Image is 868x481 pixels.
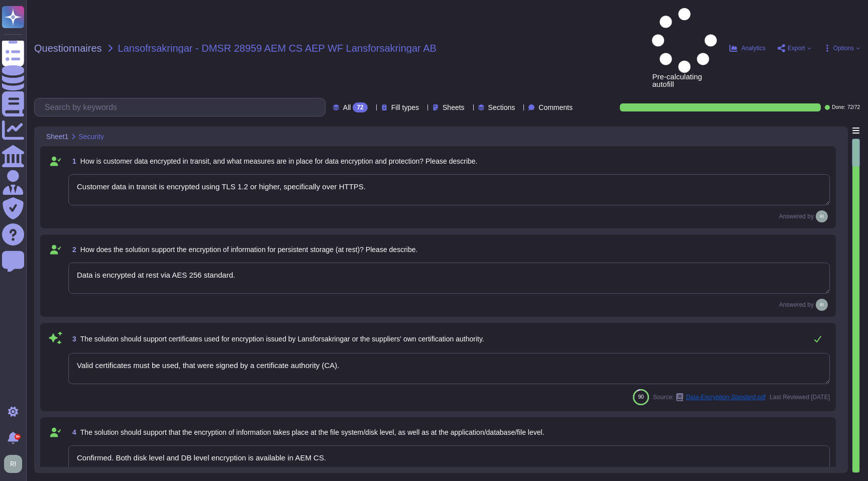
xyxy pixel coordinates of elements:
span: Lansofrsakringar - DMSR 28959 AEM CS AEP WF Lansforsakringar AB [118,43,437,53]
textarea: Valid certificates must be used, that were signed by a certificate authority (CA). [68,353,830,384]
img: user [816,299,828,311]
span: Fill types [391,104,419,111]
span: The solution should support that the encryption of information takes place at the file system/dis... [80,428,545,436]
span: Questionnaires [34,43,102,53]
span: Sections [488,104,515,111]
span: Answered by [779,213,814,219]
span: Data-Encryption-Standard.pdf [686,394,766,400]
button: Analytics [729,44,766,52]
img: user [816,210,828,222]
span: 4 [68,429,76,436]
textarea: Confirmed. Both disk level and DB level encryption is available in AEM CS. [68,445,830,476]
span: Done: [832,105,845,110]
div: 9+ [15,434,21,440]
div: 72 [353,102,367,112]
button: user [2,453,29,475]
span: Source: [653,393,766,401]
img: user [4,455,22,473]
span: 1 [68,158,76,165]
span: 2 [68,246,76,253]
span: Comments [538,104,573,111]
span: How does the solution support the encryption of information for persistent storage (at rest)? Ple... [80,246,418,254]
span: Last Reviewed [DATE] [770,394,830,400]
span: Export [788,45,805,51]
span: 72 / 72 [847,105,860,110]
span: 3 [68,335,76,342]
textarea: Data is encrypted at rest via AES 256 standard. [68,263,830,294]
span: Sheets [443,104,465,111]
textarea: Customer data in transit is encrypted using TLS 1.2 or higher, specifically over HTTPS. [68,174,830,205]
span: Options [833,45,854,51]
span: The solution should support certificates used for encryption issued by Lansforsakringar or the su... [80,335,484,343]
input: Search by keywords [40,98,325,116]
span: Answered by [779,302,814,308]
span: Pre-calculating autofill [652,8,717,88]
span: All [343,104,351,111]
span: Security [78,133,104,140]
span: 90 [638,394,643,400]
span: Sheet1 [46,133,68,140]
span: Analytics [741,45,766,51]
span: How is customer data encrypted in transit, and what measures are in place for data encryption and... [80,157,478,165]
